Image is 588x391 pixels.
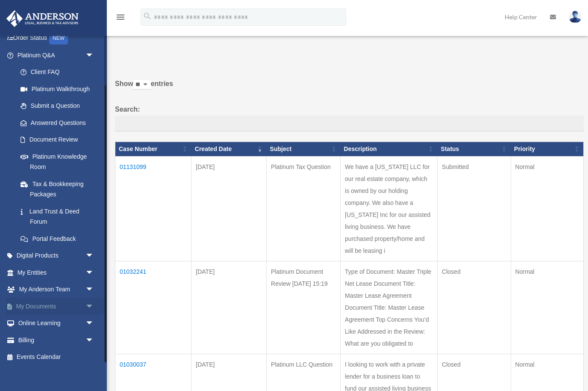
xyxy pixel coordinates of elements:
[438,261,511,354] td: Closed
[191,142,267,157] th: Created Date: activate to sort column ascending
[511,261,583,354] td: Normal
[85,47,103,64] span: arrow_drop_down
[143,12,152,21] i: search
[341,261,438,354] td: Type of Document: Master Triple Net Lease Document Title: Master Lease Agreement Document Title: ...
[115,156,191,261] td: 01131099
[191,261,267,354] td: [DATE]
[6,47,103,64] a: Platinum Q&Aarrow_drop_down
[85,315,103,332] span: arrow_drop_down
[6,315,107,332] a: Online Learningarrow_drop_down
[267,142,341,157] th: Subject: activate to sort column ascending
[341,142,438,157] th: Description: activate to sort column ascending
[267,156,341,261] td: Platinum Tax Question
[6,247,107,264] a: Digital Productsarrow_drop_down
[12,64,103,81] a: Client FAQ
[191,156,267,261] td: [DATE]
[6,264,107,281] a: My Entitiesarrow_drop_down
[12,114,98,131] a: Answered Questions
[569,11,582,23] img: User Pic
[12,230,103,247] a: Portal Feedback
[438,142,511,157] th: Status: activate to sort column ascending
[85,264,103,281] span: arrow_drop_down
[6,298,107,315] a: My Documentsarrow_drop_down
[115,142,191,157] th: Case Number: activate to sort column ascending
[4,10,81,27] img: Anderson Advisors Platinum Portal
[6,349,107,366] a: Events Calendar
[133,80,151,90] select: Showentries
[85,247,103,265] span: arrow_drop_down
[115,15,126,22] a: menu
[12,131,103,148] a: Document Review
[6,30,107,47] a: Order StatusNEW
[511,142,583,157] th: Priority: activate to sort column ascending
[341,156,438,261] td: We have a [US_STATE] LLC for our real estate company, which is owned by our holding company. We a...
[115,261,191,354] td: 01032241
[49,32,68,44] div: NEW
[438,156,511,261] td: Submitted
[115,104,584,132] label: Search:
[85,332,103,349] span: arrow_drop_down
[6,332,107,349] a: Billingarrow_drop_down
[12,80,103,98] a: Platinum Walkthrough
[12,175,103,203] a: Tax & Bookkeeping Packages
[85,281,103,299] span: arrow_drop_down
[12,148,103,175] a: Platinum Knowledge Room
[85,298,103,315] span: arrow_drop_down
[115,116,584,132] input: Search:
[511,156,583,261] td: Normal
[12,98,103,115] a: Submit a Question
[115,12,126,22] i: menu
[267,261,341,354] td: Platinum Document Review [DATE] 15:19
[12,203,103,230] a: Land Trust & Deed Forum
[115,78,584,98] label: Show entries
[6,281,107,298] a: My Anderson Teamarrow_drop_down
